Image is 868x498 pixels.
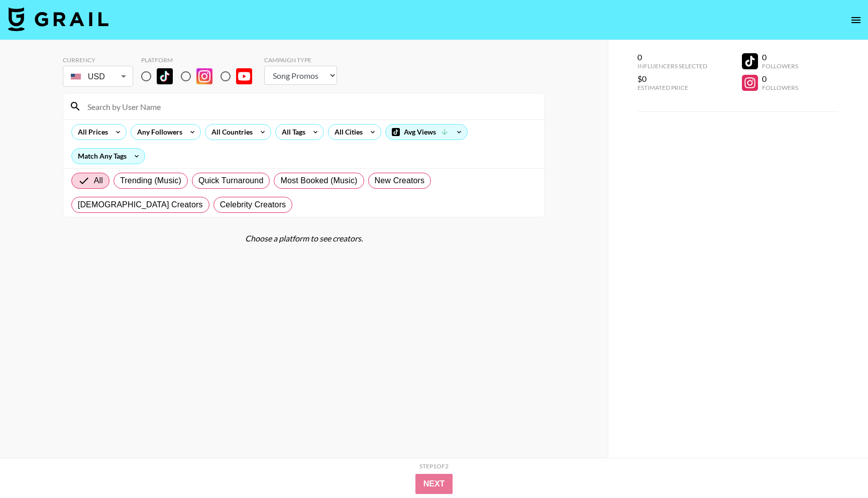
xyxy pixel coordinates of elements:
[264,56,337,64] div: Campaign Type
[198,175,264,187] span: Quick Turnaround
[375,175,425,187] span: New Creators
[78,199,203,211] span: [DEMOGRAPHIC_DATA] Creators
[280,175,357,187] span: Most Booked (Music)
[196,68,212,84] img: Instagram
[762,74,798,84] div: 0
[94,175,103,187] span: All
[762,62,798,70] div: Followers
[329,125,365,140] div: All Cities
[846,10,866,30] button: open drawer
[637,74,707,84] div: $0
[637,62,707,70] div: Influencers Selected
[131,125,184,140] div: Any Followers
[81,98,538,114] input: Search by User Name
[120,175,181,187] span: Trending (Music)
[141,56,260,64] div: Platform
[762,52,798,62] div: 0
[63,56,133,64] div: Currency
[415,474,453,494] button: Next
[205,125,255,140] div: All Countries
[157,68,173,84] img: TikTok
[276,125,307,140] div: All Tags
[72,125,110,140] div: All Prices
[637,52,707,62] div: 0
[419,462,449,470] div: Step 1 of 2
[220,199,286,211] span: Celebrity Creators
[8,7,108,31] img: Grail Talent
[762,84,798,91] div: Followers
[637,84,707,91] div: Estimated Price
[818,448,856,486] iframe: Drift Widget Chat Controller
[386,125,467,140] div: Avg Views
[65,68,131,85] div: USD
[72,149,145,164] div: Match Any Tags
[63,233,545,243] div: Choose a platform to see creators.
[236,68,252,84] img: YouTube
